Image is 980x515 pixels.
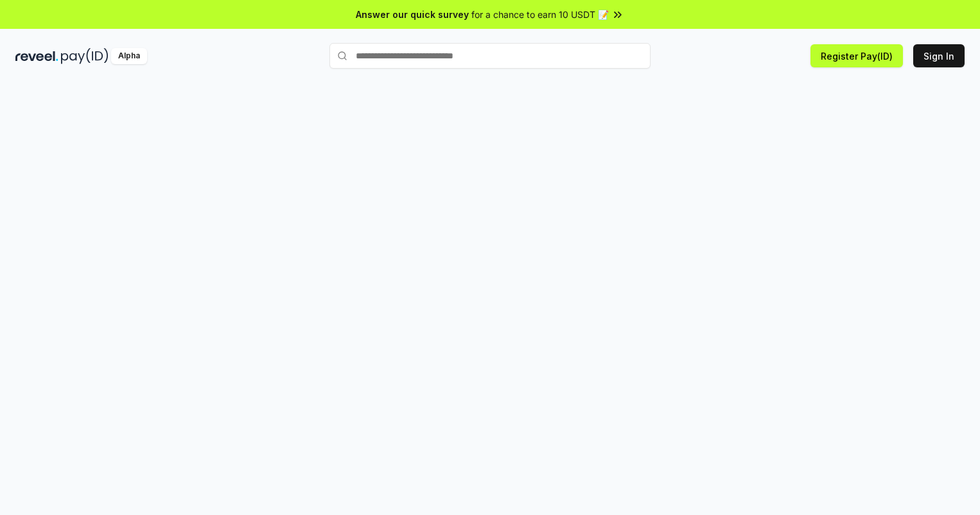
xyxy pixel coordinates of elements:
[111,48,147,64] div: Alpha
[356,8,469,21] span: Answer our quick survey
[810,44,903,67] button: Register Pay(ID)
[15,48,58,64] img: reveel_dark
[471,8,609,21] span: for a chance to earn 10 USDT 📝
[913,44,965,67] button: Sign In
[61,48,109,64] img: pay_id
